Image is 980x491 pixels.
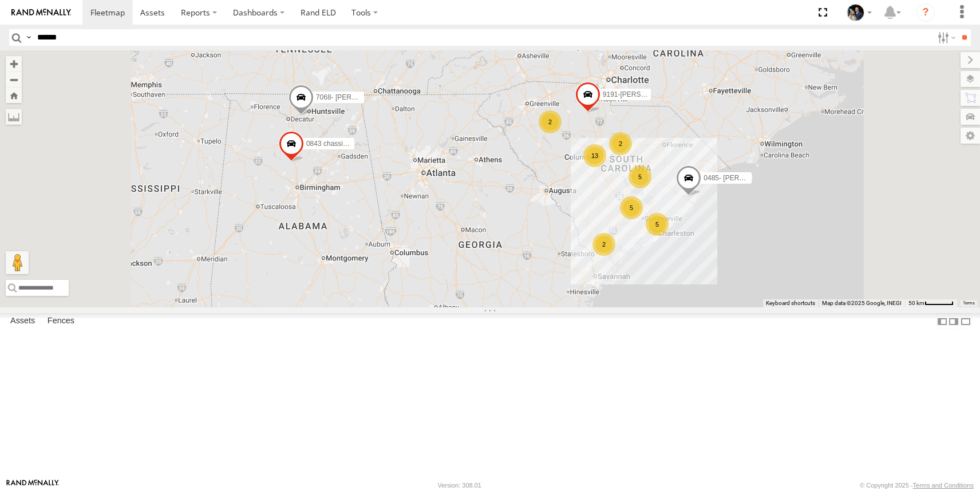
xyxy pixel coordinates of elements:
[766,299,815,307] button: Keyboard shortcuts
[704,173,780,181] span: 0485- [PERSON_NAME]
[963,300,975,305] a: Terms (opens in new tab)
[908,300,924,306] span: 50 km
[6,251,29,274] button: Drag Pegman onto the map to open Street View
[933,29,958,46] label: Search Filter Options
[438,482,481,489] div: Version: 308.01
[6,109,22,125] label: Measure
[6,56,22,72] button: Zoom in
[603,90,753,98] span: 9191-[PERSON_NAME]([GEOGRAPHIC_DATA])
[905,299,957,307] button: Map Scale: 50 km per 47 pixels
[539,110,562,133] div: 2
[11,9,71,17] img: rand-logo.svg
[583,144,606,167] div: 13
[948,313,959,330] label: Dock Summary Table to the Right
[620,196,643,219] div: 5
[822,300,902,306] span: Map data ©2025 Google, INEGI
[609,132,632,155] div: 2
[306,140,359,148] span: 0843 chassis 843
[24,29,33,46] label: Search Query
[5,314,41,330] label: Assets
[6,88,22,103] button: Zoom Home
[913,482,974,489] a: Terms and Conditions
[961,128,980,144] label: Map Settings
[316,93,392,101] span: 7068- [PERSON_NAME]
[860,482,974,489] div: © Copyright 2025 -
[960,313,971,330] label: Hide Summary Table
[629,165,651,188] div: 5
[6,72,22,88] button: Zoom out
[6,480,59,491] a: Visit our Website
[843,4,876,21] div: Lauren Jackson
[42,314,80,330] label: Fences
[592,233,615,256] div: 2
[646,213,669,236] div: 5
[936,313,948,330] label: Dock Summary Table to the Left
[916,3,935,22] i: ?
